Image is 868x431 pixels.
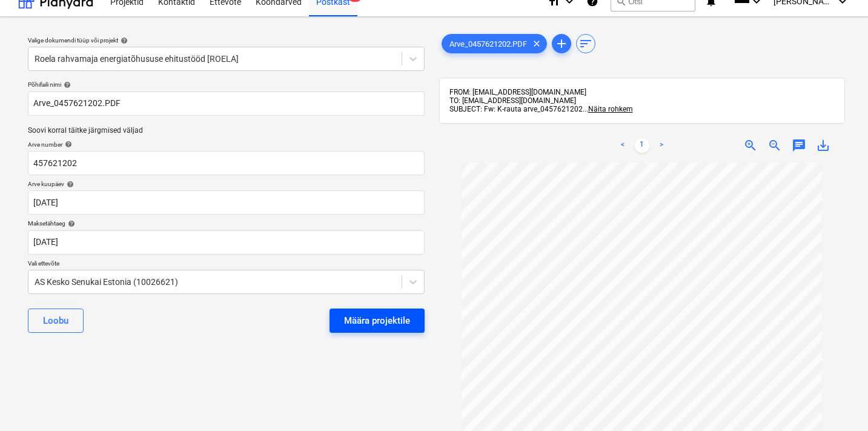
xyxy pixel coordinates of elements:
[118,37,128,44] span: help
[28,141,425,149] div: Arve number
[28,309,84,333] button: Loobu
[330,309,425,333] button: Määra projektile
[449,96,576,105] span: TO: [EMAIL_ADDRESS][DOMAIN_NAME]
[578,36,593,51] span: sort
[529,36,544,51] span: clear
[62,141,72,148] span: help
[28,36,425,44] div: Valige dokumendi tüüp või projekt
[635,138,649,153] a: Page 1 is your current page
[583,105,633,113] span: ...
[743,138,758,153] span: zoom_in
[654,138,669,153] a: Next page
[588,105,633,113] span: Näita rohkem
[615,138,630,153] a: Previous page
[442,39,534,48] span: Arve_0457621202.PDF
[554,36,569,51] span: add
[767,138,782,153] span: zoom_out
[28,81,425,89] div: Põhifaili nimi
[64,181,74,188] span: help
[792,138,806,153] span: chat
[28,219,425,227] div: Maksetähtaeg
[28,230,425,255] input: Tähtaega pole määratud
[28,92,425,116] input: Põhifaili nimi
[442,34,547,53] div: Arve_0457621202.PDF
[28,190,425,215] input: Arve kuupäeva pole määratud.
[816,138,830,153] span: save_alt
[28,180,425,188] div: Arve kuupäev
[65,220,75,227] span: help
[61,81,71,89] span: help
[449,88,586,96] span: FROM: [EMAIL_ADDRESS][DOMAIN_NAME]
[28,151,425,175] input: Arve number
[449,105,583,113] span: SUBJECT: Fw: K-rauta arve_0457621202
[28,125,425,136] p: Soovi korral täitke järgmised väljad
[28,259,425,270] p: Vali ettevõte
[43,313,68,329] div: Loobu
[344,313,410,329] div: Määra projektile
